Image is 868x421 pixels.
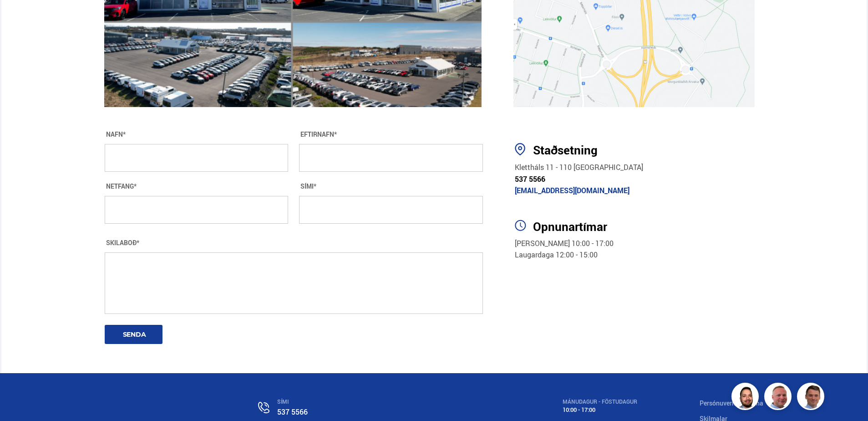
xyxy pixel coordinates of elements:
img: 5L2kbIWUWlfci3BR.svg [515,220,526,231]
a: [EMAIL_ADDRESS][DOMAIN_NAME] [515,185,629,195]
button: SENDA [105,325,162,344]
div: EFTIRNAFN* [299,131,483,138]
div: NAFN* [105,131,289,138]
iframe: LiveChat chat widget [685,92,864,417]
div: SKILABOÐ* [105,239,483,246]
div: 10:00 - 17:00 [563,406,637,413]
img: pw9sMCDar5Ii6RG5.svg [515,143,525,155]
a: 537 5566 [277,407,308,417]
div: SÍMI* [299,183,483,190]
div: MÁNUDAGUR - FÖSTUDAGUR [563,399,637,405]
span: [PERSON_NAME] 10:00 - 17:00 Laugardaga 12:00 - 15:00 [515,238,614,260]
a: 537 5566 [515,174,545,184]
h3: Opnunartímar [533,220,763,233]
img: n0V2lOsqF3l1V2iz.svg [258,402,269,413]
a: Klettháls 11 - 110 [GEOGRAPHIC_DATA] [515,162,643,172]
div: SÍMI [277,399,500,405]
div: NETFANG* [105,183,289,190]
div: Staðsetning [533,143,763,157]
